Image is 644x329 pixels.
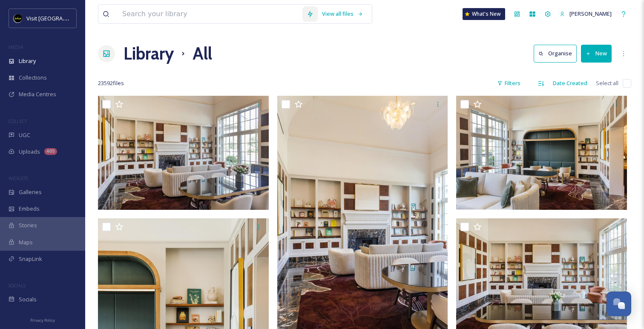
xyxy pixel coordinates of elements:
span: Galleries [19,188,42,196]
span: SOCIALS [9,282,26,289]
span: UGC [19,131,30,139]
a: View all files [318,6,368,22]
button: Open Chat [607,292,631,316]
span: COLLECT [9,118,27,124]
span: Select all [596,79,618,87]
button: New [581,45,612,62]
span: 23592 file s [98,79,124,87]
span: Embeds [19,205,40,213]
span: Maps [19,238,33,246]
img: LIBRARY (4).jpg [456,96,627,210]
a: Library [124,41,174,66]
a: What's New [463,8,505,20]
a: Privacy Policy [30,315,55,325]
span: WIDGETS [9,175,28,181]
a: [PERSON_NAME] [555,6,616,22]
span: Visit [GEOGRAPHIC_DATA] [26,14,92,22]
input: Search your library [118,5,302,23]
img: LIBRARY (1).jpg [98,96,269,210]
span: Uploads [19,148,40,156]
span: Library [19,57,36,65]
span: Stories [19,221,37,229]
button: Organise [534,45,577,62]
span: MEDIA [9,44,23,50]
span: SnapLink [19,255,42,263]
div: 405 [44,148,57,155]
div: Filters [493,75,525,92]
span: Privacy Policy [30,318,55,323]
span: Socials [19,295,37,303]
a: Organise [534,45,581,62]
div: Date Created [549,75,592,92]
span: Media Centres [19,90,56,98]
span: Collections [19,74,47,82]
img: VISIT%20DETROIT%20LOGO%20-%20BLACK%20BACKGROUND.png [14,14,22,23]
span: [PERSON_NAME] [569,10,612,17]
h1: All [193,41,212,66]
